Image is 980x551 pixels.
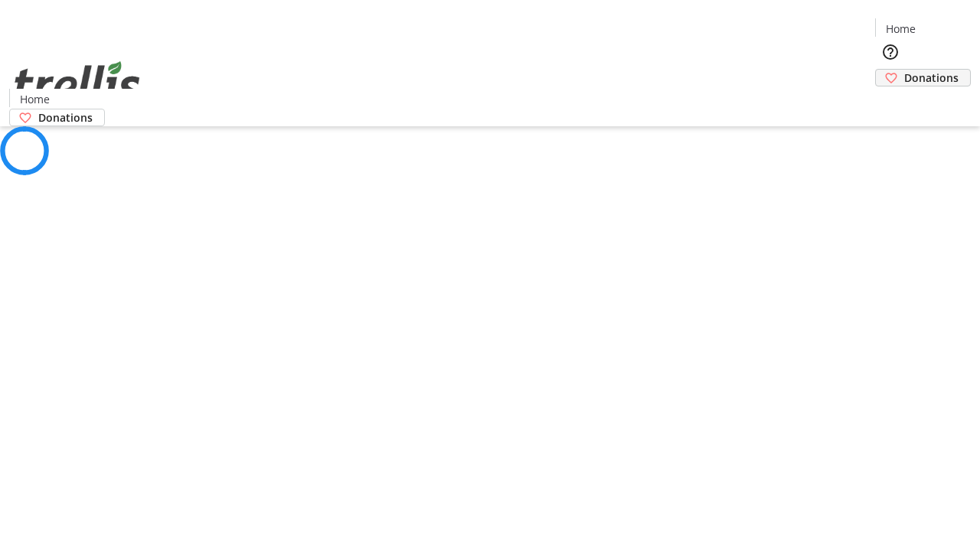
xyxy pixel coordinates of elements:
[904,70,959,86] span: Donations
[38,109,93,126] span: Donations
[10,91,59,107] a: Home
[9,109,105,126] a: Donations
[875,69,971,86] a: Donations
[875,37,906,67] button: Help
[876,21,925,37] a: Home
[886,21,916,37] span: Home
[20,91,50,107] span: Home
[9,44,145,121] img: Orient E2E Organization 9WygBC0EK7's Logo
[875,86,906,117] button: Cart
